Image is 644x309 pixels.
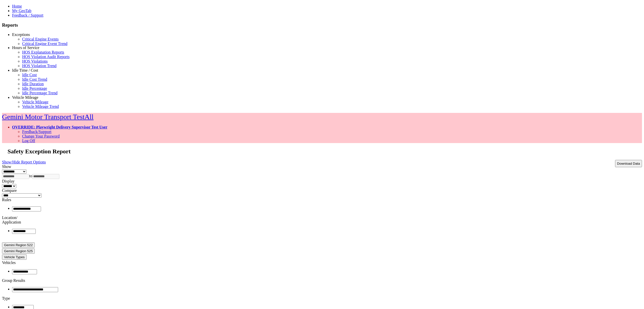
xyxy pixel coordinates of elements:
a: My GeoTab [12,9,31,13]
label: Compare [2,188,17,193]
h3: Reports [2,22,642,28]
a: Feedback/Support [22,129,51,134]
a: Idle Cost [22,73,37,77]
a: Critical Engine Event Trend [22,41,67,46]
label: Vehicles [2,260,16,265]
a: Idle Percentage [22,86,47,91]
label: Show [2,164,11,169]
a: OVERRIDE: Playwright Delivery Supervisor Test User [12,125,107,129]
a: Show/Hide Report Options [2,159,46,165]
span: to [29,174,32,178]
a: HOS Violations [22,59,48,63]
label: Location/ Application [2,215,21,224]
a: Vehicle Mileage [12,95,38,100]
a: Idle Percentage Trend [22,91,57,95]
a: HOS Explanation Reports [22,50,64,54]
h2: Safety Exception Report [8,148,642,155]
label: Display [2,179,15,183]
label: Type [2,296,10,300]
a: Vehicle Mileage [22,100,48,104]
a: Exceptions [12,32,30,37]
button: Gemini Region 522 [2,242,35,248]
a: Home [12,4,22,8]
button: Download Data [615,160,642,167]
label: Rules [2,198,11,202]
a: Log Off [22,139,35,143]
label: Group Results [2,278,25,283]
a: HOS Violation Audit Reports [22,55,70,59]
a: Idle Time / Cost [12,68,38,72]
button: Gemini Region 525 [2,248,35,254]
a: Change Your Password [22,134,60,138]
a: Hours of Service [12,46,39,50]
a: HOS Violation Trend [22,64,57,68]
a: Idle Cost Trend [22,77,47,81]
a: Feedback / Support [12,13,43,17]
a: Vehicle Mileage Trend [22,104,59,109]
a: Gemini Motor Transport TestAll [2,113,94,121]
a: Idle Duration [22,82,44,86]
button: Vehicle Types [2,254,27,260]
a: Critical Engine Events [22,37,59,41]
